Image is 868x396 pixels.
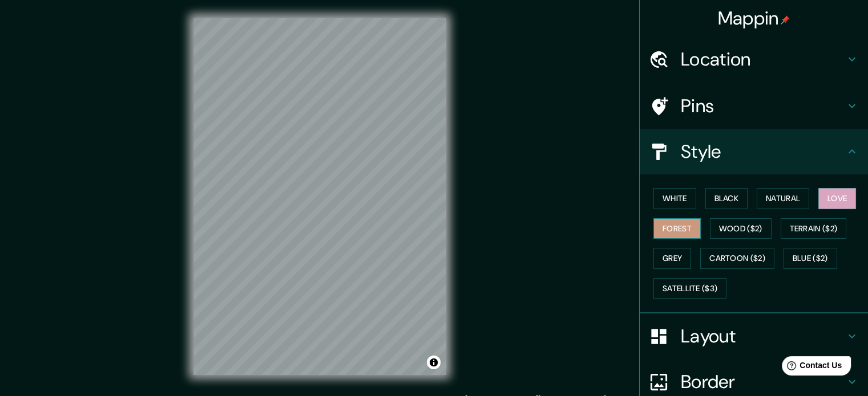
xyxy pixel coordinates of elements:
button: Forest [653,218,701,239]
h4: Mappin [718,7,790,30]
button: Terrain ($2) [781,218,847,239]
div: Pins [640,83,868,129]
button: Satellite ($3) [653,278,726,299]
div: Style [640,129,868,174]
canvas: Map [193,18,446,375]
h4: Pins [681,95,845,117]
button: Grey [653,248,691,269]
h4: Location [681,48,845,71]
button: White [653,188,696,209]
button: Love [818,188,856,209]
img: pin-icon.png [781,15,790,25]
iframe: Help widget launcher [766,352,855,383]
div: Layout [640,313,868,359]
div: Location [640,36,868,82]
button: Natural [757,188,809,209]
h4: Layout [681,325,845,348]
h4: Border [681,370,845,393]
button: Cartoon ($2) [700,248,774,269]
h4: Style [681,140,845,163]
button: Wood ($2) [710,218,772,239]
button: Blue ($2) [784,248,837,269]
button: Toggle attribution [427,356,441,369]
button: Black [705,188,748,209]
